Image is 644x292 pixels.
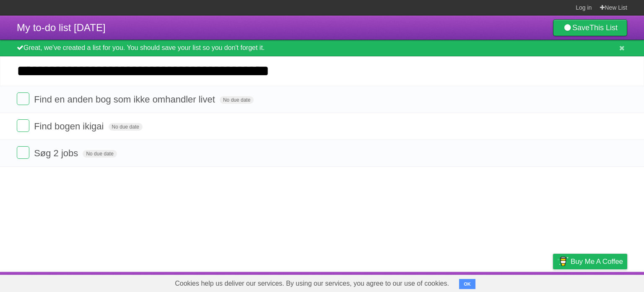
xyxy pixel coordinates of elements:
b: This List [589,24,618,32]
span: Søg 2 jobs [34,148,80,158]
span: Buy me a coffee [571,254,623,269]
span: No due date [109,123,143,131]
button: OK [459,279,475,289]
span: Find en anden bog som ikke omhandler livet [34,94,217,105]
label: Done [17,146,29,159]
img: Buy me a coffee [557,254,569,268]
span: Cookies help us deliver our services. By using our services, you agree to our use of cookies. [166,275,457,292]
a: Terms [514,274,532,290]
a: Suggest a feature [574,274,627,290]
a: Privacy [542,274,564,290]
a: Buy me a coffee [553,254,627,269]
span: No due date [220,96,254,104]
a: Developers [469,274,503,290]
a: About [441,274,459,290]
span: Find bogen ikigai [34,121,106,132]
a: SaveThis List [553,19,627,36]
span: My to-do list [DATE] [17,22,106,33]
label: Done [17,119,29,132]
span: No due date [83,150,117,158]
label: Done [17,92,29,105]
